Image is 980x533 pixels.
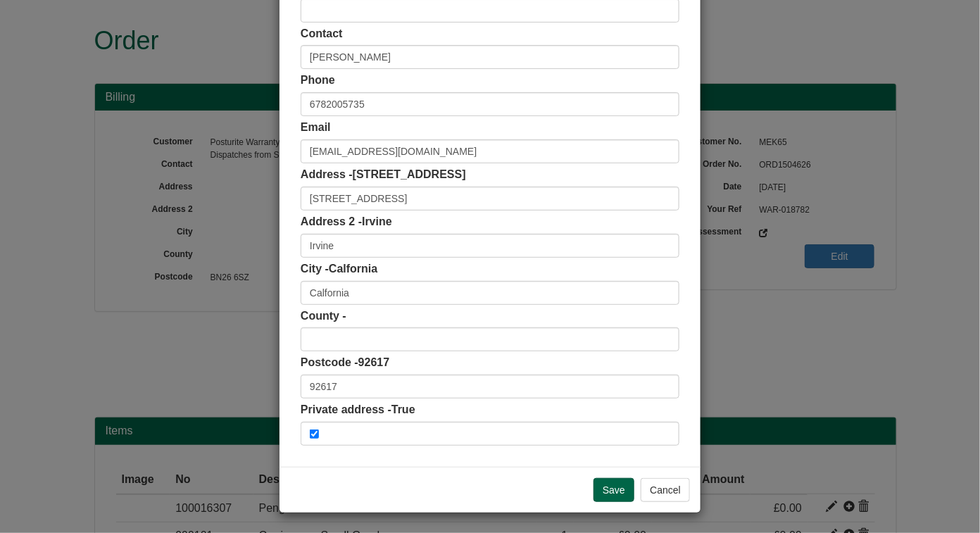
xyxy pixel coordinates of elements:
label: Address 2 - [301,214,392,230]
label: Contact [301,26,343,42]
span: 92617 [358,356,390,368]
label: Email [301,120,331,136]
label: Phone [301,73,335,89]
span: Calfornia [329,263,377,275]
span: [STREET_ADDRESS] [353,168,466,180]
span: True [391,403,415,415]
label: Address - [301,167,466,183]
button: Cancel [641,478,690,502]
span: Irvine [362,215,392,227]
input: Save [593,478,634,502]
label: County - [301,308,346,325]
label: City - [301,261,377,277]
label: Postcode - [301,355,389,371]
label: Private address - [301,402,415,418]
